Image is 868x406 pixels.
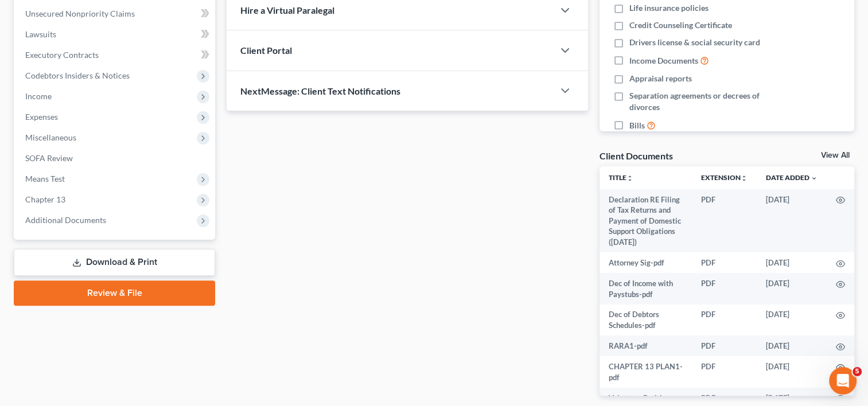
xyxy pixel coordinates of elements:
[600,273,692,304] td: Dec of Income with Paystubs-pdf
[25,50,99,60] span: Executory Contracts
[25,91,52,101] span: Income
[25,9,135,18] span: Unsecured Nonpriority Claims
[25,29,56,39] span: Lawsuits
[600,252,692,273] td: Attorney Sig-pdf
[757,356,827,388] td: [DATE]
[600,304,692,336] td: Dec of Debtors Schedules-pdf
[600,335,692,356] td: RARA1-pdf
[853,367,862,376] span: 5
[25,112,58,122] span: Expenses
[757,189,827,252] td: [DATE]
[16,3,215,24] a: Unsecured Nonpriority Claims
[629,37,760,48] span: Drivers license & social security card
[757,335,827,356] td: [DATE]
[757,304,827,336] td: [DATE]
[629,2,709,14] span: Life insurance policies
[626,175,633,182] i: unfold_more
[811,175,818,182] i: expand_more
[25,71,130,80] span: Codebtors Insiders & Notices
[25,215,106,225] span: Additional Documents
[741,175,748,182] i: unfold_more
[692,252,757,273] td: PDF
[25,194,65,204] span: Chapter 13
[821,151,850,159] a: View All
[25,174,65,184] span: Means Test
[766,173,818,182] a: Date Added expand_more
[692,304,757,336] td: PDF
[692,356,757,388] td: PDF
[629,90,781,113] span: Separation agreements or decrees of divorces
[14,249,215,276] a: Download & Print
[629,73,692,84] span: Appraisal reports
[829,367,857,395] iframe: Intercom live chat
[240,45,292,56] span: Client Portal
[692,335,757,356] td: PDF
[757,252,827,273] td: [DATE]
[16,45,215,65] a: Executory Contracts
[609,173,633,182] a: Titleunfold_more
[600,356,692,388] td: CHAPTER 13 PLAN1-pdf
[629,19,732,31] span: Credit Counseling Certificate
[692,273,757,304] td: PDF
[757,273,827,304] td: [DATE]
[16,24,215,45] a: Lawsuits
[25,153,73,163] span: SOFA Review
[240,85,400,96] span: NextMessage: Client Text Notifications
[240,5,334,15] span: Hire a Virtual Paralegal
[629,120,645,131] span: Bills
[600,150,673,162] div: Client Documents
[14,280,215,306] a: Review & File
[629,55,698,67] span: Income Documents
[701,173,748,182] a: Extensionunfold_more
[16,148,215,169] a: SOFA Review
[25,132,76,142] span: Miscellaneous
[600,189,692,252] td: Declaration RE Filing of Tax Returns and Payment of Domestic Support Obligations ([DATE])
[692,189,757,252] td: PDF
